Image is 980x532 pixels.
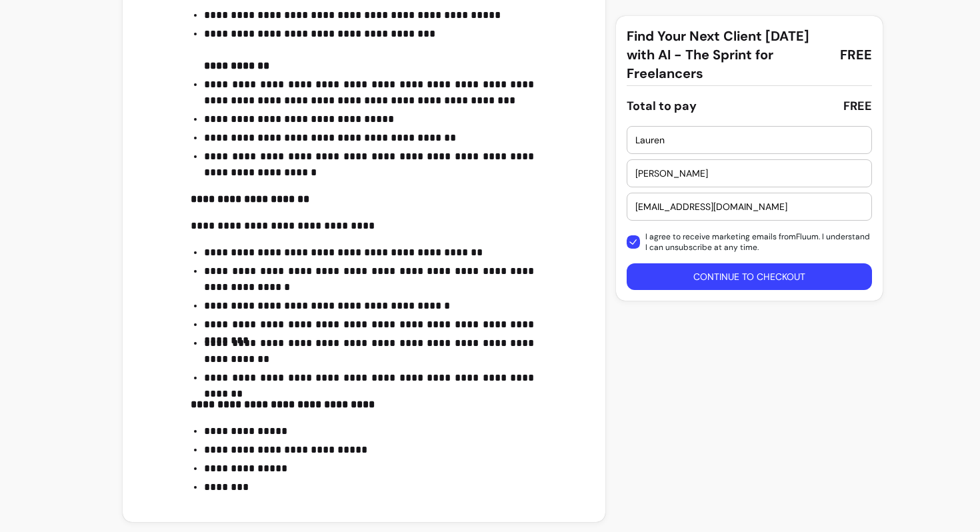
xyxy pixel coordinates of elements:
input: Enter your last name [635,167,863,180]
button: Continue to checkout [627,263,872,290]
input: Enter your first name [635,133,863,147]
span: Find Your Next Client [DATE] with AI - The Sprint for Freelancers [627,27,829,83]
div: Total to pay [627,97,697,115]
span: FREE [840,45,872,64]
div: FREE [843,97,872,115]
input: Enter your email address [635,200,863,213]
